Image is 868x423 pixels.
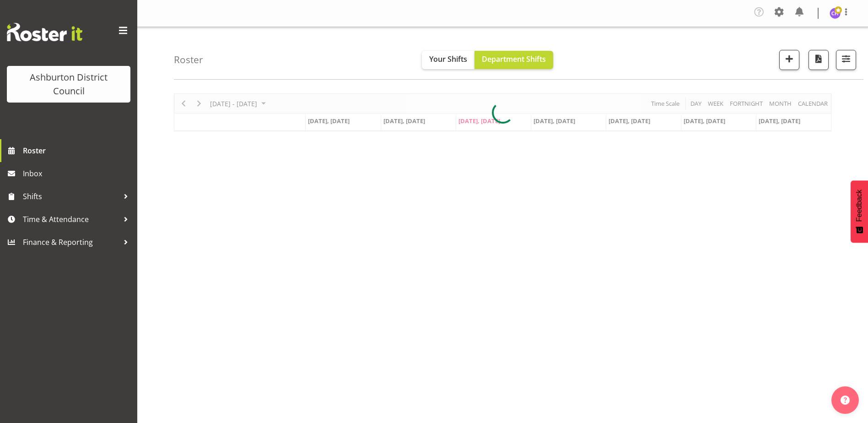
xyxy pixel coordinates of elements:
span: Your Shifts [429,54,467,64]
button: Add a new shift [779,50,799,70]
h4: Roster [174,54,203,65]
span: Inbox [23,167,133,180]
span: Roster [23,144,133,157]
button: Department Shifts [474,51,553,69]
img: help-xxl-2.png [841,396,850,405]
span: Feedback [855,190,863,222]
button: Feedback - Show survey [851,180,868,243]
button: Filter Shifts [836,50,856,70]
span: Time & Attendance [23,212,119,226]
span: Shifts [23,190,119,203]
button: Download a PDF of the roster according to the set date range. [809,50,829,70]
span: Department Shifts [482,54,546,64]
span: Finance & Reporting [23,235,119,249]
img: Rosterit website logo [7,23,82,41]
div: Ashburton District Council [16,70,121,98]
img: chalotter-hydes5348.jpg [830,8,841,19]
button: Your Shifts [422,51,474,69]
